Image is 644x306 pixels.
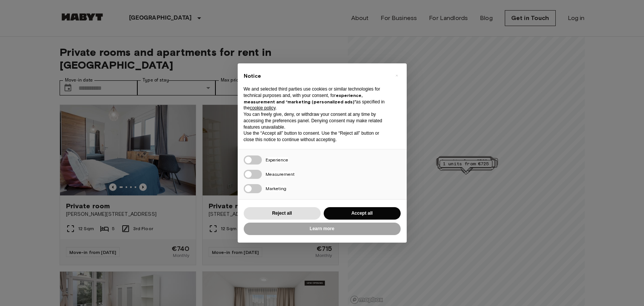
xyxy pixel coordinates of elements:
[266,157,288,163] span: Experience
[324,207,401,220] button: Accept all
[244,92,363,105] strong: experience, measurement and “marketing (personalized ads)”
[244,223,401,235] button: Learn more
[395,71,398,80] span: ×
[244,111,389,130] p: You can freely give, deny, or withdraw your consent at any time by accessing the preferences pane...
[266,186,286,191] span: Marketing
[244,130,389,143] p: Use the “Accept all” button to consent. Use the “Reject all” button or close this notice to conti...
[244,207,321,220] button: Reject all
[391,69,403,81] button: Close this notice
[250,105,275,111] a: cookie policy
[266,171,295,177] span: Measurement
[244,72,389,80] h2: Notice
[244,86,389,111] p: We and selected third parties use cookies or similar technologies for technical purposes and, wit...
